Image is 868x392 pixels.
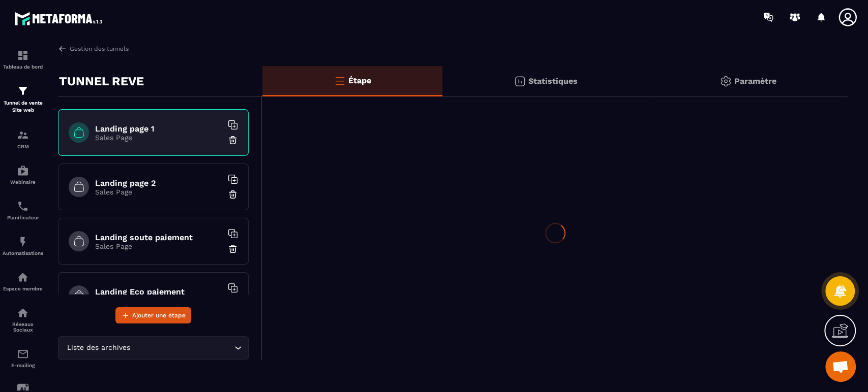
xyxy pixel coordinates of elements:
[228,135,238,145] img: trash
[95,178,222,188] h6: Landing page 2
[58,44,67,53] img: arrow
[3,363,43,368] p: E-mailing
[228,244,238,254] img: trash
[3,77,43,121] a: formationformationTunnel de vente Site web
[14,9,106,28] img: logo
[17,236,29,248] img: automations
[3,192,43,228] a: schedulerschedulerPlanificateur
[3,286,43,291] p: Espace membre
[514,75,526,87] img: stats.20deebd0.svg
[132,310,186,320] span: Ajouter une étape
[528,76,578,86] p: Statistiques
[95,233,222,242] h6: Landing soute paiement
[115,307,191,323] button: Ajouter une étape
[58,336,249,360] div: Search for option
[3,321,43,333] p: Réseaux Sociaux
[3,121,43,157] a: formationformationCRM
[3,179,43,185] p: Webinaire
[348,76,371,85] p: Étape
[3,228,43,264] a: automationsautomationsAutomatisations
[17,85,29,97] img: formation
[17,200,29,212] img: scheduler
[3,64,43,70] p: Tableau de bord
[17,165,29,177] img: automations
[3,215,43,220] p: Planificateur
[3,299,43,340] a: social-networksocial-networkRéseaux Sociaux
[17,271,29,283] img: automations
[65,342,132,353] span: Liste des archives
[95,242,222,250] p: Sales Page
[3,250,43,256] p: Automatisations
[228,189,238,200] img: trash
[59,71,144,91] p: TUNNEL REVE
[17,348,29,360] img: email
[825,351,856,382] div: Ouvrir le chat
[95,134,222,142] p: Sales Page
[17,307,29,319] img: social-network
[3,157,43,192] a: automationsautomationsWebinaire
[95,287,222,297] h6: Landing Eco paiement
[3,264,43,299] a: automationsautomationsEspace membre
[17,49,29,61] img: formation
[720,75,732,87] img: setting-gr.5f69749f.svg
[3,144,43,149] p: CRM
[3,100,43,114] p: Tunnel de vente Site web
[95,188,222,196] p: Sales Page
[95,124,222,134] h6: Landing page 1
[58,44,129,53] a: Gestion des tunnels
[334,75,346,87] img: bars-o.4a397970.svg
[17,129,29,141] img: formation
[3,340,43,376] a: emailemailE-mailing
[132,342,232,353] input: Search for option
[734,76,776,86] p: Paramètre
[3,42,43,77] a: formationformationTableau de bord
